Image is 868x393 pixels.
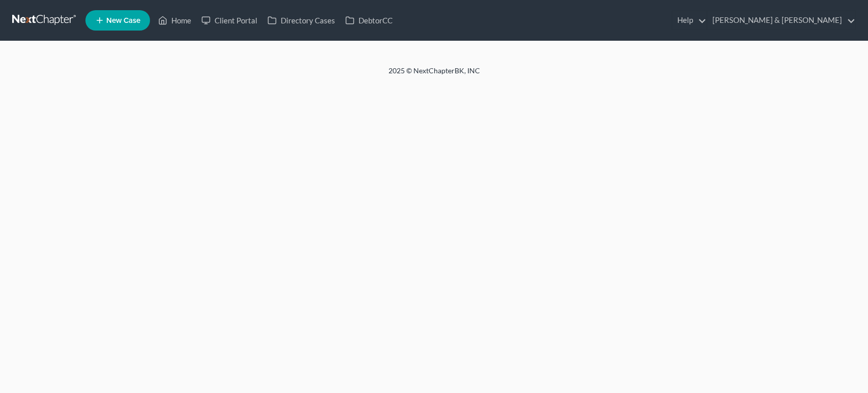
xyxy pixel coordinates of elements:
a: DebtorCC [340,11,398,30]
a: Client Portal [196,11,262,30]
a: Home [153,11,196,30]
a: [PERSON_NAME] & [PERSON_NAME] [707,11,855,30]
div: 2025 © NextChapterBK, INC [144,66,724,84]
a: Help [672,11,706,30]
a: Directory Cases [262,11,340,30]
new-legal-case-button: New Case [85,10,150,31]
